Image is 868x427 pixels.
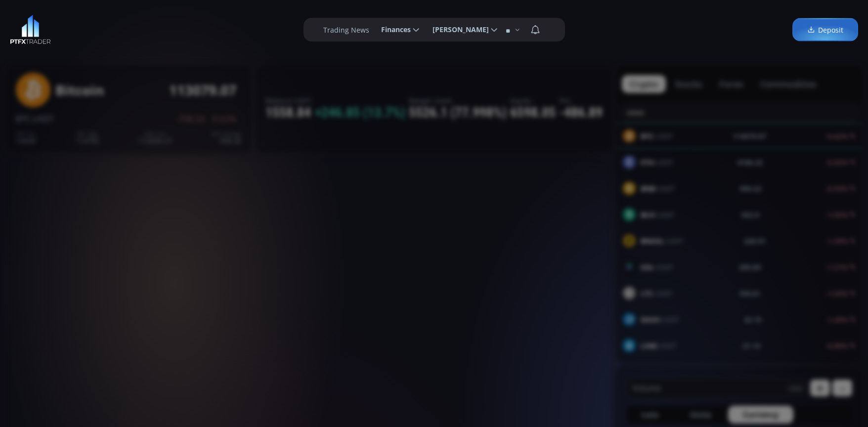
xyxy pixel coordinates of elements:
span: Deposit [807,25,843,35]
span: [PERSON_NAME] [426,20,489,40]
label: Trading News [323,25,369,35]
img: LOGO [10,15,51,44]
a: Deposit [792,18,858,42]
span: Finances [374,20,411,40]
